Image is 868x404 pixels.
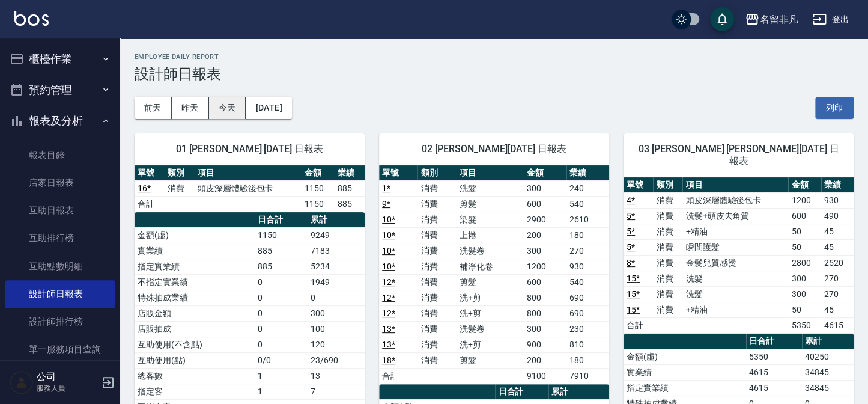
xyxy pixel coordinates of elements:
[379,165,417,181] th: 單號
[335,180,365,196] td: 885
[255,352,308,368] td: 0/0
[417,321,456,337] td: 消費
[566,212,609,227] td: 2610
[135,337,255,352] td: 互助使用(不含點)
[255,227,308,243] td: 1150
[802,380,854,396] td: 34845
[135,274,255,290] td: 不指定實業績
[682,286,788,302] td: 洗髮
[624,177,854,334] table: a dense table
[457,352,524,368] td: 剪髮
[740,7,803,32] button: 名留非凡
[255,212,308,228] th: 日合計
[417,196,456,212] td: 消費
[788,255,821,271] td: 2800
[566,321,609,337] td: 230
[135,196,165,212] td: 合計
[821,208,854,224] td: 490
[653,239,682,255] td: 消費
[255,243,308,259] td: 885
[255,290,308,305] td: 0
[457,196,524,212] td: 剪髮
[548,384,609,400] th: 累計
[308,352,365,368] td: 23/690
[308,259,365,274] td: 5234
[653,192,682,208] td: 消費
[5,308,115,335] a: 設計師排行榜
[524,180,566,196] td: 300
[821,255,854,271] td: 2520
[821,177,854,193] th: 業績
[5,197,115,224] a: 互助日報表
[653,208,682,224] td: 消費
[746,349,802,364] td: 5350
[524,368,566,384] td: 9100
[566,196,609,212] td: 540
[308,227,365,243] td: 9249
[566,352,609,368] td: 180
[624,177,653,193] th: 單號
[624,364,746,380] td: 實業績
[5,75,115,106] button: 預約管理
[682,224,788,239] td: +精油
[417,274,456,290] td: 消費
[653,271,682,286] td: 消費
[524,321,566,337] td: 300
[746,334,802,349] th: 日合計
[308,384,365,399] td: 7
[710,7,734,31] button: save
[566,180,609,196] td: 240
[457,259,524,274] td: 補淨化卷
[5,43,115,75] button: 櫃檯作業
[746,380,802,396] td: 4615
[417,165,456,181] th: 類別
[457,290,524,305] td: 洗+剪
[417,305,456,321] td: 消費
[524,212,566,227] td: 2900
[255,384,308,399] td: 1
[393,143,595,155] span: 02 [PERSON_NAME][DATE] 日報表
[788,192,821,208] td: 1200
[135,384,255,399] td: 指定客
[624,317,653,333] td: 合計
[255,368,308,384] td: 1
[682,302,788,317] td: +精油
[308,337,365,352] td: 120
[821,239,854,255] td: 45
[246,97,291,119] button: [DATE]
[417,243,456,259] td: 消費
[802,334,854,349] th: 累計
[5,280,115,308] a: 設計師日報表
[135,227,255,243] td: 金額(虛)
[5,335,115,363] a: 單一服務項目查詢
[308,290,365,305] td: 0
[624,380,746,396] td: 指定實業績
[335,196,365,212] td: 885
[566,243,609,259] td: 270
[566,274,609,290] td: 540
[566,368,609,384] td: 7910
[624,349,746,364] td: 金額(虛)
[379,368,417,384] td: 合計
[255,305,308,321] td: 0
[335,165,365,181] th: 業績
[135,352,255,368] td: 互助使用(點)
[135,53,854,61] h2: Employee Daily Report
[524,290,566,305] td: 800
[524,259,566,274] td: 1200
[788,239,821,255] td: 50
[682,177,788,193] th: 項目
[524,196,566,212] td: 600
[5,224,115,252] a: 互助排行榜
[821,224,854,239] td: 45
[195,180,302,196] td: 頭皮深層體驗後包卡
[653,224,682,239] td: 消費
[566,305,609,321] td: 690
[524,305,566,321] td: 800
[37,371,98,383] h5: 公司
[417,290,456,305] td: 消費
[135,243,255,259] td: 實業績
[788,208,821,224] td: 600
[135,368,255,384] td: 總客數
[759,12,798,27] div: 名留非凡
